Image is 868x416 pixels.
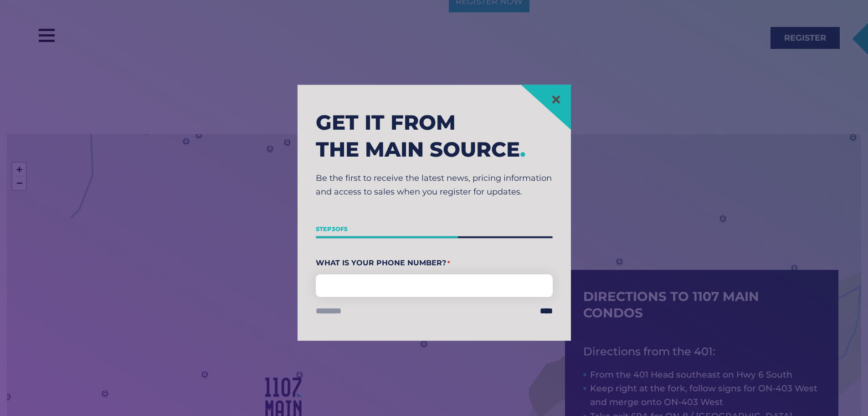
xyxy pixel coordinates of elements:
[316,223,553,237] p: Step of
[316,110,553,163] h2: Get it from the main source
[332,226,335,233] span: 3
[316,172,553,199] p: Be the first to receive the latest news, pricing information and access to sales when you registe...
[520,137,526,162] span: .
[344,226,348,233] span: 5
[316,256,553,270] label: What Is Your Phone Number?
